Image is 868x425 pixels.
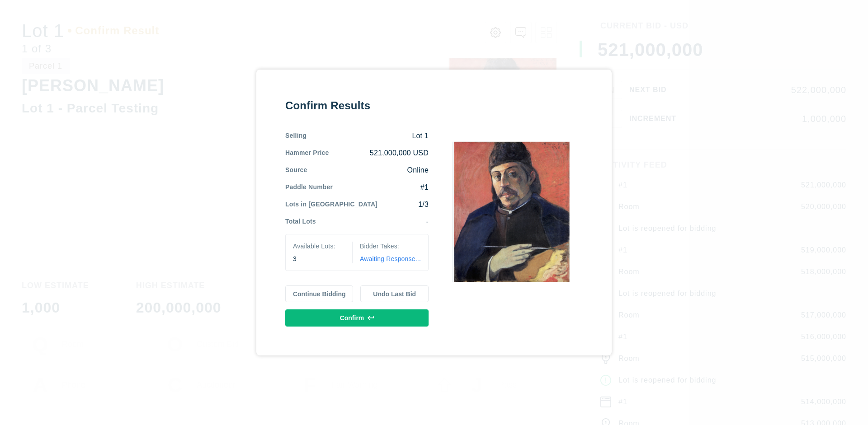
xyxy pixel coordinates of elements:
div: Hammer Price [285,148,329,158]
div: Source [285,165,307,175]
button: Continue Bidding [285,285,354,303]
div: #1 [333,182,429,192]
div: - [316,217,429,227]
div: Lot 1 [307,131,429,141]
div: Available Lots: [293,242,345,251]
div: 1/3 [377,200,429,210]
div: Confirm Results [285,98,429,113]
div: 521,000,000 USD [329,148,429,158]
div: 3 [293,254,345,263]
div: Online [307,165,429,175]
button: Undo Last Bid [360,285,429,303]
button: Confirm [285,309,429,327]
div: Bidder Takes: [360,242,421,251]
div: Selling [285,131,307,141]
div: Total Lots [285,217,316,227]
div: Lots in [GEOGRAPHIC_DATA] [285,200,377,210]
span: Awaiting Response... [360,255,421,262]
div: Paddle Number [285,182,333,192]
